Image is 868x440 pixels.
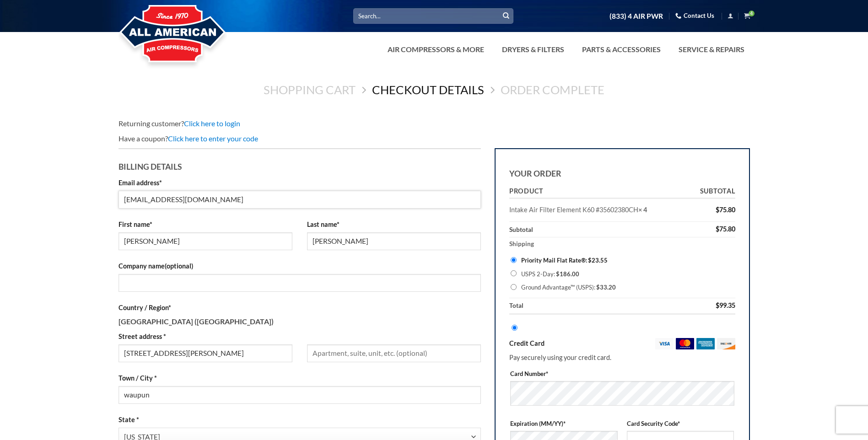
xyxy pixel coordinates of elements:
button: Submit [499,9,513,23]
a: Dryers & Filters [496,40,570,59]
h3: Billing details [119,156,481,173]
th: Shipping [509,237,735,250]
label: Street address [119,331,292,342]
img: amex [696,338,715,349]
bdi: 23.55 [588,257,608,264]
p: Pay securely using your credit card. [509,352,735,363]
span: $ [588,257,592,264]
label: Email address [119,177,481,188]
th: Total [509,298,687,315]
img: mastercard [676,338,694,349]
a: Click here to login [184,119,240,128]
a: Checkout details [372,83,484,97]
label: Town / City [119,373,481,383]
a: Enter your coupon code [168,134,258,143]
a: Login [728,10,733,21]
input: House number and street name [119,344,292,362]
img: visa [655,338,674,349]
div: Returning customer? [119,118,750,129]
a: View cart [744,10,750,21]
label: Ground Advantage™ (USPS): [521,281,734,295]
label: First name [119,219,292,230]
strong: [GEOGRAPHIC_DATA] ([GEOGRAPHIC_DATA]) [119,317,274,326]
label: State [119,414,481,425]
label: Card Number [510,369,734,379]
th: Product [509,184,687,199]
label: Credit Card [509,338,735,349]
bdi: 33.20 [596,284,616,291]
bdi: 186.00 [556,270,579,277]
span: $ [716,206,719,214]
span: (optional) [165,262,193,270]
label: Country / Region [119,302,481,313]
td: Intake Air Filter Element K60 #35602380CH [509,199,687,222]
label: Card Security Code [627,419,734,429]
span: $ [716,225,719,233]
label: Priority Mail Flat Rate®: [521,253,734,267]
th: Subtotal [509,222,687,237]
label: Expiration (MM/YY) [510,419,618,429]
a: Parts & Accessories [577,40,666,59]
nav: Checkout steps [119,75,750,104]
a: Contact Us [675,9,714,23]
input: Search… [353,8,513,23]
th: Subtotal [687,184,735,199]
label: Last name [307,219,481,230]
a: Service & Repairs [673,40,750,59]
a: (833) 4 AIR PWR [609,8,663,24]
bdi: 99.35 [716,301,735,309]
h3: Your order [509,163,735,180]
span: $ [556,270,560,277]
a: Air Compressors & More [382,40,490,59]
label: USPS 2-Day: [521,267,734,281]
span: $ [596,284,600,291]
bdi: 75.80 [716,206,735,214]
strong: × 4 [638,206,647,214]
input: Apartment, suite, unit, etc. (optional) [307,344,481,362]
img: discover [717,338,735,349]
span: $ [716,301,719,309]
a: Shopping Cart [264,83,356,97]
bdi: 75.80 [716,225,735,233]
label: Company name [119,261,481,271]
div: Have a coupon? [119,133,750,145]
